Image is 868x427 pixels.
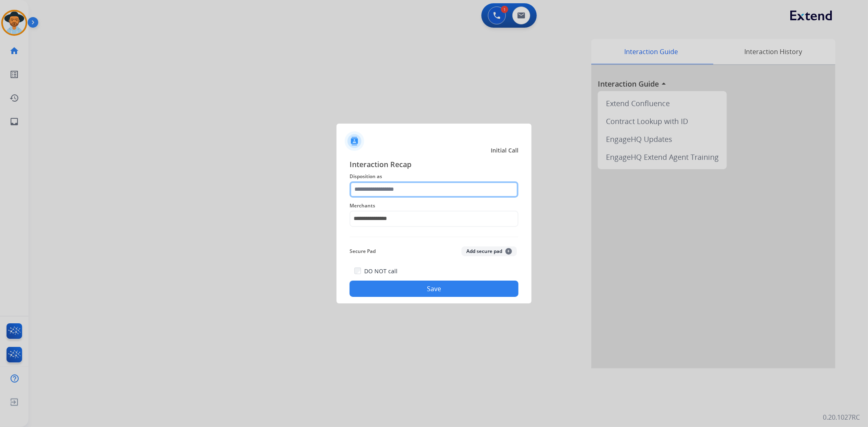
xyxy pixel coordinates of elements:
[364,267,398,275] label: DO NOT call
[461,246,517,256] button: Add secure pad+
[491,146,518,155] span: Initial Call
[350,281,518,297] button: Save
[823,412,860,422] p: 0.20.1027RC
[350,246,376,256] span: Secure Pad
[345,131,364,151] img: contactIcon
[505,248,512,255] span: +
[350,159,518,172] span: Interaction Recap
[350,201,518,211] span: Merchants
[350,172,518,181] span: Disposition as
